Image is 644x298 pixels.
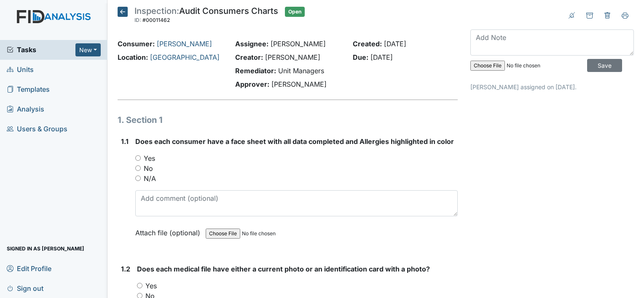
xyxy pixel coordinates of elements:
input: N/A [135,176,141,181]
label: Yes [145,281,157,291]
span: [DATE] [370,53,393,61]
span: [DATE] [384,40,406,48]
span: [PERSON_NAME] [265,53,320,61]
input: Yes [135,155,141,161]
input: No [135,165,141,171]
a: [PERSON_NAME] [157,40,212,48]
span: Does each medical file have either a current photo or an identification card with a photo? [137,265,430,273]
span: [PERSON_NAME] [271,80,327,88]
button: New [75,43,101,56]
span: Analysis [7,103,44,116]
span: Units [7,63,34,76]
span: #00011462 [142,17,170,23]
strong: Assignee: [235,40,268,48]
span: Unit Managers [278,67,324,75]
a: [GEOGRAPHIC_DATA] [150,53,220,61]
p: [PERSON_NAME] assigned on [DATE]. [470,82,634,91]
label: No [144,163,153,173]
label: Attach file (optional) [135,223,204,238]
label: N/A [144,173,156,184]
span: Signed in as [PERSON_NAME] [7,242,84,255]
div: Audit Consumers Charts [134,7,278,25]
a: Tasks [7,45,75,55]
strong: Remediator: [235,67,276,75]
strong: Approver: [235,80,269,88]
span: Users & Groups [7,122,67,136]
span: Inspection: [134,6,179,16]
span: Sign out [7,282,43,295]
strong: Consumer: [118,40,155,48]
span: ID: [134,17,141,23]
input: Save [587,59,622,72]
h1: 1. Section 1 [118,114,458,126]
label: 1.1 [121,136,129,146]
span: [PERSON_NAME] [271,40,326,48]
input: Yes [137,283,142,288]
span: Edit Profile [7,262,51,275]
strong: Creator: [235,53,263,61]
span: Open [285,7,305,17]
span: Templates [7,83,50,96]
strong: Location: [118,53,148,61]
strong: Due: [353,53,368,61]
label: 1.2 [121,264,130,274]
strong: Created: [353,40,382,48]
span: Does each consumer have a face sheet with all data completed and Allergies highlighted in color [135,137,454,146]
label: Yes [144,153,155,163]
